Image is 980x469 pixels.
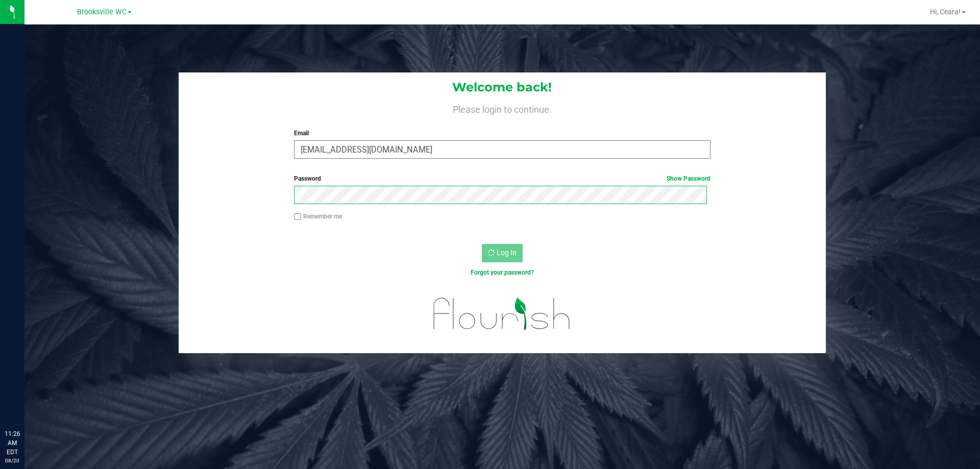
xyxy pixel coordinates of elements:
[497,249,517,257] span: Log In
[179,81,826,94] h1: Welcome back!
[77,8,127,16] span: Brooksville WC
[471,269,534,276] a: Forgot your password?
[667,175,710,182] a: Show Password
[930,8,961,16] span: Hi, Ceara!
[179,102,826,114] h4: Please login to continue.
[5,457,20,464] p: 08/20
[5,429,20,457] p: 11:26 AM EDT
[482,244,523,262] button: Log In
[421,288,583,340] img: flourish_logo.svg
[294,212,342,221] label: Remember me
[294,175,321,182] span: Password
[294,213,301,220] input: Remember me
[294,129,710,138] label: Email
